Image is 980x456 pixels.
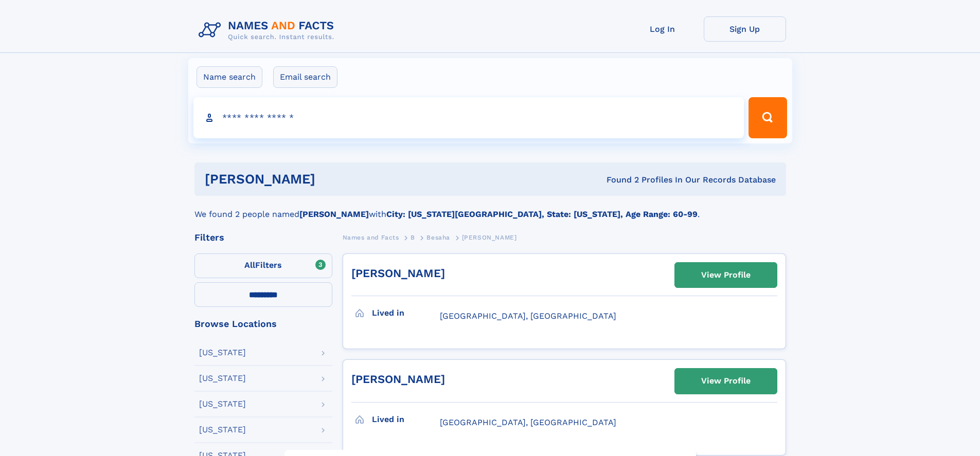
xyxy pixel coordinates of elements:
[199,400,246,408] div: [US_STATE]
[701,369,751,393] div: View Profile
[621,16,704,42] a: Log In
[704,16,786,42] a: Sign Up
[199,349,246,357] div: [US_STATE]
[462,234,517,241] span: [PERSON_NAME]
[194,319,332,329] div: Browse Locations
[675,263,777,287] a: View Profile
[372,411,440,428] h3: Lived in
[193,97,744,138] input: search input
[749,97,787,138] button: Search Button
[701,263,751,287] div: View Profile
[299,209,369,219] b: [PERSON_NAME]
[197,66,262,88] label: Name search
[244,260,255,270] span: All
[440,311,616,321] span: [GEOGRAPHIC_DATA], [GEOGRAPHIC_DATA]
[194,253,332,278] label: Filters
[411,234,415,241] span: B
[343,231,399,244] a: Names and Facts
[199,374,246,382] div: [US_STATE]
[205,173,461,186] h1: [PERSON_NAME]
[194,233,332,242] div: Filters
[675,369,777,393] a: View Profile
[273,66,337,88] label: Email search
[426,234,450,241] span: Besaha
[194,196,786,221] div: We found 2 people named with .
[386,209,698,219] b: City: [US_STATE][GEOGRAPHIC_DATA], State: [US_STATE], Age Range: 60-99
[351,267,445,280] a: [PERSON_NAME]
[199,426,246,434] div: [US_STATE]
[426,231,450,244] a: Besaha
[194,16,343,44] img: Logo Names and Facts
[461,174,776,186] div: Found 2 Profiles In Our Records Database
[372,304,440,322] h3: Lived in
[411,231,415,244] a: B
[440,417,616,427] span: [GEOGRAPHIC_DATA], [GEOGRAPHIC_DATA]
[351,373,445,386] a: [PERSON_NAME]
